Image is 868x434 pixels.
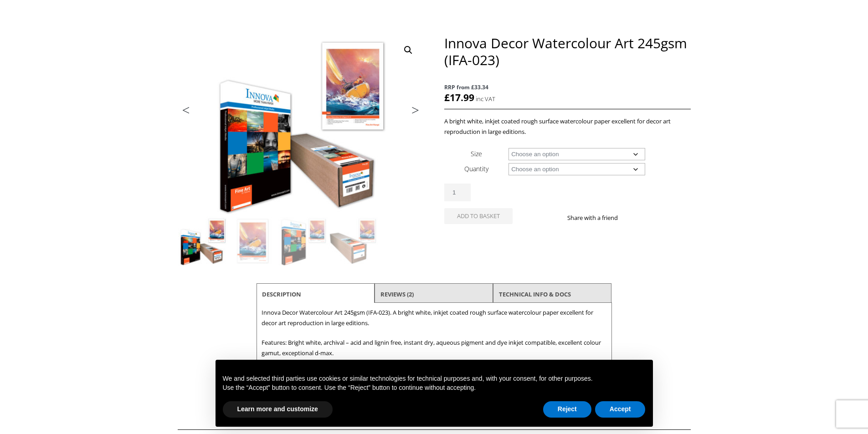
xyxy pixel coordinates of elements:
button: Add to basket [444,208,513,224]
img: Innova Decor Watercolour Art 245gsm (IFA-023) - Image 4 [329,217,378,266]
img: Innova Decor Watercolour Art 245gsm (IFA-023) - Image 3 [278,217,328,266]
img: Innova Decor Watercolour Art 245gsm (IFA-023) - Image 2 [228,217,277,266]
label: Size [471,149,482,158]
img: twitter sharing button [640,214,647,221]
input: Product quantity [444,184,471,201]
img: email sharing button [651,214,658,221]
p: A bright white, inkjet coated rough surface watercolour paper excellent for decor art reproductio... [444,116,690,137]
button: Reject [543,401,591,418]
a: Description [262,286,301,302]
a: TECHNICAL INFO & DOCS [499,286,571,302]
label: Quantity [464,164,488,173]
h1: Innova Decor Watercolour Art 245gsm (IFA-023) [444,35,690,68]
a: View full-screen image gallery [400,42,416,58]
p: Features: Bright white, archival – acid and lignin free, instant dry, aqueous pigment and dye ink... [262,337,607,358]
span: RRP from £33.34 [444,82,690,92]
h2: Related products [178,415,691,430]
p: Share with a friend [567,213,629,223]
p: Innova Decor Watercolour Art 245gsm (IFA-023). A bright white, inkjet coated rough surface waterc... [262,307,607,328]
img: facebook sharing button [629,214,636,221]
p: Use the “Accept” button to consent. Use the “Reject” button to continue without accepting. [223,383,646,393]
bdi: 17.99 [444,91,474,104]
button: Learn more and customize [223,401,333,418]
button: Accept [595,401,646,418]
a: Reviews (2) [380,286,414,302]
img: Innova Decor Watercolour Art 245gsm (IFA-023) [178,217,227,266]
span: £ [444,91,450,104]
p: We and selected third parties use cookies or similar technologies for technical purposes and, wit... [223,374,646,383]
